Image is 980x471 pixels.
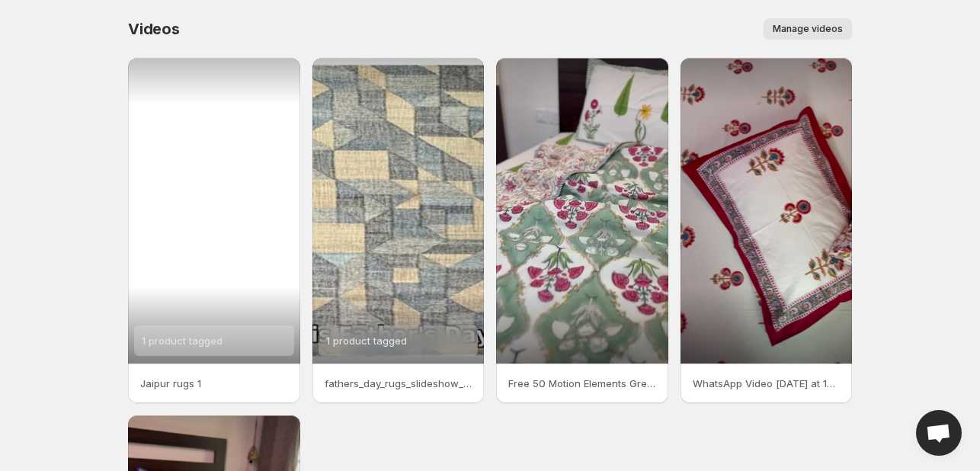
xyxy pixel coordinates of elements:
[916,410,962,456] a: Open chat
[140,376,288,391] p: Jaipur rugs 1
[764,18,852,40] button: Manage videos
[326,335,407,347] span: 1 product tagged
[128,20,180,38] span: Videos
[773,23,843,35] span: Manage videos
[325,376,472,391] p: fathers_day_rugs_slideshow_short
[508,376,656,391] p: Free 50 Motion Elements Green Screen Splash Animation Cartoon Shapes Explosion
[142,335,223,347] span: 1 product tagged
[693,376,841,391] p: WhatsApp Video [DATE] at 162228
